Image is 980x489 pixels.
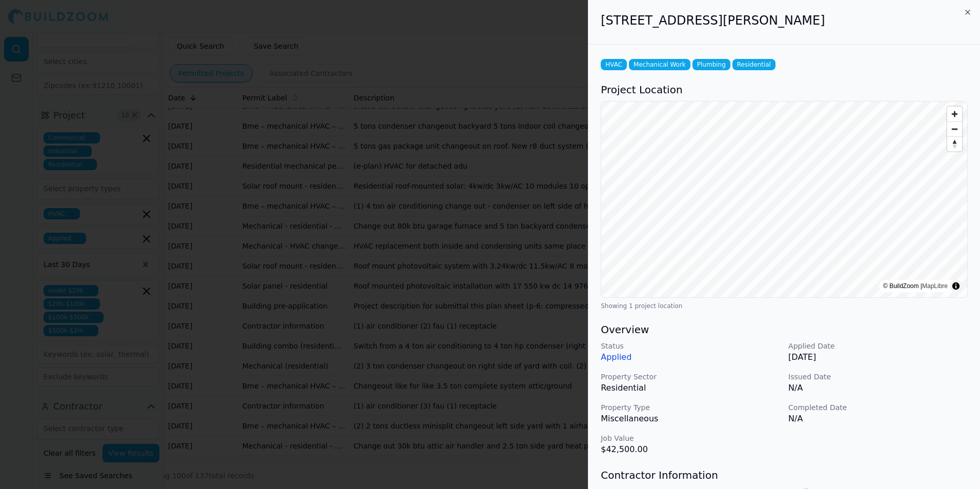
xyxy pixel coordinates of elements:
[788,341,968,351] p: Applied Date
[629,59,690,70] span: Mechanical Work
[788,351,968,363] p: [DATE]
[601,351,780,363] p: Applied
[947,136,962,151] button: Reset bearing to north
[922,282,948,290] a: MapLibre
[601,402,780,413] p: Property Type
[732,59,775,70] span: Residential
[692,59,730,70] span: Plumbing
[788,413,968,425] p: N/A
[601,12,968,29] h2: [STREET_ADDRESS][PERSON_NAME]
[883,281,948,291] div: © BuildZoom |
[601,341,780,351] p: Status
[601,433,780,443] p: Job Value
[947,121,962,136] button: Zoom out
[601,372,780,382] p: Property Sector
[601,322,968,337] h3: Overview
[601,413,780,425] p: Miscellaneous
[601,468,968,482] h3: Contractor Information
[601,302,968,310] div: Showing 1 project location
[601,59,627,70] span: HVAC
[601,101,967,297] canvas: Map
[950,280,962,292] summary: Toggle attribution
[788,372,968,382] p: Issued Date
[601,443,780,456] p: $42,500.00
[601,382,780,394] p: Residential
[947,107,962,121] button: Zoom in
[601,83,968,97] h3: Project Location
[788,402,968,413] p: Completed Date
[788,382,968,394] p: N/A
